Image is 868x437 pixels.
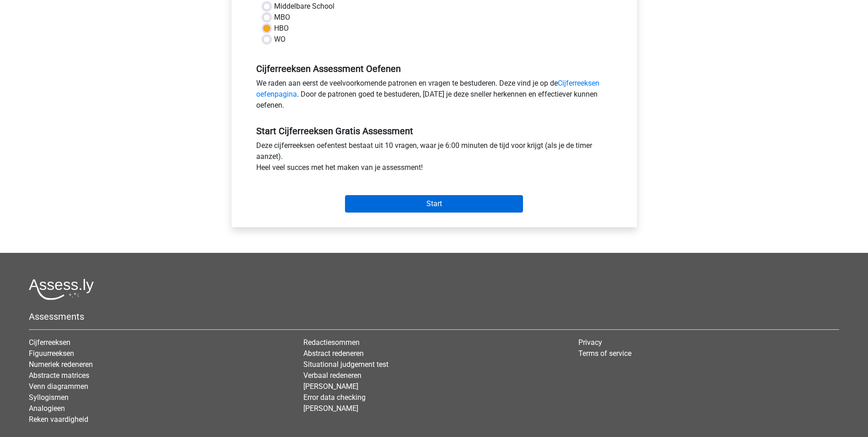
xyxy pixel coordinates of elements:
[303,393,366,402] a: Error data checking
[303,349,364,358] a: Abstract redeneren
[303,382,358,391] a: [PERSON_NAME]
[29,279,94,300] img: Assessly logo
[249,78,619,115] div: We raden aan eerst de veelvoorkomende patronen en vragen te bestuderen. Deze vind je op de . Door...
[29,338,70,347] a: Cijferreeksen
[274,12,290,23] label: MBO
[303,371,361,380] a: Verbaal redeneren
[274,34,286,45] label: WO
[578,338,602,347] a: Privacy
[274,1,334,12] label: Middelbare School
[29,404,65,413] a: Analogieen
[274,23,289,34] label: HBO
[256,63,612,74] h5: Cijferreeksen Assessment Oefenen
[29,415,88,424] a: Reken vaardigheid
[303,360,388,369] a: Situational judgement test
[303,404,358,413] a: [PERSON_NAME]
[29,393,69,402] a: Syllogismen
[29,360,93,369] a: Numeriek redeneren
[303,338,360,347] a: Redactiesommen
[29,382,88,391] a: Venn diagrammen
[29,311,839,322] h5: Assessments
[345,195,523,213] input: Start
[578,349,631,358] a: Terms of service
[29,349,74,358] a: Figuurreeksen
[249,140,619,177] div: Deze cijferreeksen oefentest bestaat uit 10 vragen, waar je 6:00 minuten de tijd voor krijgt (als...
[29,371,89,380] a: Abstracte matrices
[256,126,612,137] h5: Start Cijferreeksen Gratis Assessment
